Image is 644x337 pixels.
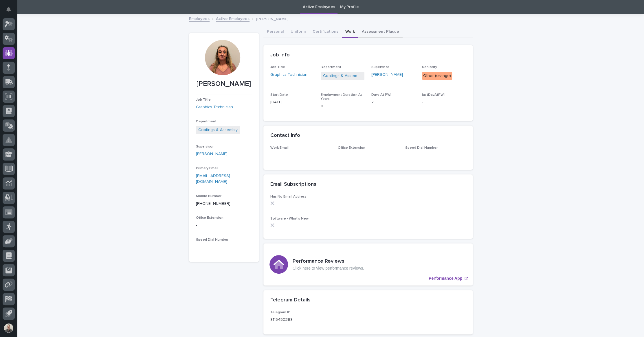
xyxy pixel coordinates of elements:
span: Office Extension [196,216,223,220]
a: [PERSON_NAME] [371,72,403,78]
button: Notifications [3,3,15,16]
p: - [422,99,466,105]
a: [PHONE_NUMBER] [196,202,230,206]
p: - [337,152,398,158]
a: Performance App [263,243,473,286]
div: Notifications [7,7,15,16]
span: Supervisor [371,65,389,69]
button: Work [342,26,358,38]
a: Active Employees [303,0,335,14]
p: 0 [321,103,364,109]
p: - [405,152,465,158]
span: lastDayAtPWI [422,93,445,97]
span: Has No Email Address [270,195,307,198]
button: Certifications [309,26,342,38]
span: Start Date [270,93,288,97]
h2: Telegram Details [270,297,311,303]
p: - [196,244,252,250]
a: Graphics Technician [270,72,307,78]
p: - [270,152,331,158]
p: 8115450368 [270,317,293,323]
span: Mobile Number [196,194,221,198]
span: Job Title [270,65,285,69]
p: Performance App [429,276,462,281]
a: My Profile [340,0,359,14]
span: Speed Dial Number [405,146,437,150]
p: - [196,222,252,229]
span: Department [196,120,216,123]
span: Primary Email [196,167,218,170]
h2: Email Subscriptions [270,181,316,188]
button: users-avatar [3,322,15,334]
p: [PERSON_NAME] [256,15,288,22]
span: Seniority [422,65,437,69]
button: Assessment Plaque [358,26,403,38]
span: Software - What's New [270,217,309,220]
a: [PERSON_NAME] [196,151,227,157]
a: [EMAIL_ADDRESS][DOMAIN_NAME] [196,174,230,184]
a: Coatings & Assembly [198,127,238,133]
h3: Performance Reviews [293,258,364,265]
a: Coatings & Assembly [323,73,362,79]
a: Active Employees [216,15,249,22]
span: Work Email [270,146,289,150]
button: Personal [263,26,287,38]
h2: Job Info [270,52,290,58]
span: Department [321,65,341,69]
a: Graphics Technician [196,104,233,110]
button: Uniform [287,26,309,38]
p: [DATE] [270,99,314,105]
span: Employment Duration As Years [321,93,362,101]
span: Speed Dial Number [196,238,228,242]
p: 2 [371,99,415,105]
h2: Contact Info [270,132,300,139]
p: [PERSON_NAME] [196,80,252,88]
div: Other (orange) [422,72,452,80]
span: Job Title [196,98,211,102]
span: Days At PWI [371,93,391,97]
span: Supervisor [196,145,214,148]
a: Employees [189,15,210,22]
span: Office Extension [337,146,365,150]
p: Click here to view performance reviews. [293,266,364,271]
span: Telegram ID [270,311,291,314]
